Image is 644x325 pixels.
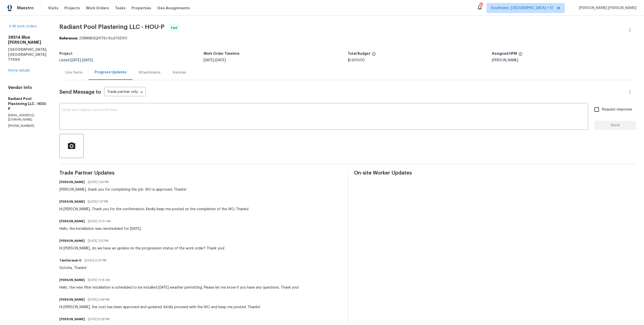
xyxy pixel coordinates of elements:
div: Hello, the new filter installation is scheduled to be installed [DATE] weather permitting. Please... [59,285,299,290]
p: [EMAIL_ADDRESS][DOMAIN_NAME] [8,113,47,122]
div: Hi [PERSON_NAME], the cost has been approved and updated. Kindly proceed with the WO and keep me ... [59,305,260,310]
span: The total cost of line items that have been proposed by Opendoor. This sum includes line items th... [372,52,376,59]
h4: Vendor Info [8,85,47,90]
span: Send Message to [59,90,101,95]
h6: [PERSON_NAME] [59,297,85,302]
div: Hello, the installation was rescheduled for [DATE]. [59,226,141,231]
h5: Radiant Pool Plastering LLC - HOU-P [8,96,47,111]
div: Line Items [65,70,83,75]
div: Progress Updates [95,70,127,75]
span: Projects [64,6,80,11]
div: Hi [PERSON_NAME], Thank you for the confirmation. Kindly keep me posted on the completion of the ... [59,207,249,212]
span: - [70,59,93,62]
span: Request response [602,107,632,112]
span: [DATE] [82,59,93,62]
span: [DATE] 10:31 AM [88,219,111,224]
span: Southwest, [GEOGRAPHIC_DATA] + 51 [491,6,553,11]
div: 749 [479,3,483,8]
b: Reference: [59,37,78,40]
span: On-site Worker Updates [354,171,636,176]
div: 2VRM9KXQH1TKJ-9cd7051f0 [59,36,636,41]
span: Tasks [115,6,126,10]
h6: [PERSON_NAME] [59,219,85,224]
span: [DATE] 1:37 PM [88,199,108,204]
span: Properties [132,6,151,11]
h6: [PERSON_NAME] [59,238,85,243]
span: Visits [48,6,58,11]
h2: 28514 Blue [PERSON_NAME] [8,35,47,45]
h6: [PERSON_NAME] [59,278,85,283]
span: [DATE] 7:22 PM [88,238,108,243]
div: Trade partner only [104,88,146,96]
span: Geo Assignments [157,6,190,11]
h5: Assigned HPM [492,52,517,56]
div: [PERSON_NAME], thank you for completing the job. WO is approved. Thanks! [59,187,186,192]
h6: [PERSON_NAME] [59,317,85,322]
div: [PERSON_NAME] [492,59,636,62]
span: Listed [59,59,93,62]
span: [DATE] [215,59,226,62]
span: $1,600.00 [348,59,365,62]
span: Radiant Pool Plastering LLC - HOU-P [59,24,165,30]
h5: [GEOGRAPHIC_DATA], [GEOGRAPHIC_DATA] 77494 [8,47,47,62]
h5: Work Order Timeline [204,52,239,56]
a: Home details [8,69,30,72]
h6: [PERSON_NAME] [59,180,85,185]
span: Paid [171,25,179,30]
div: Attachments [139,70,160,75]
span: [DATE] [204,59,214,62]
div: Invoices [173,70,186,75]
span: - [204,59,226,62]
span: The hpm assigned to this work order. [518,52,522,59]
span: [DATE] 6:28 PM [88,317,109,322]
p: [PHONE_NUMBER] [8,124,47,128]
span: Trade Partner Updates [59,171,341,176]
span: [DATE] 2:49 PM [88,297,109,302]
span: [DATE] [70,59,81,62]
a: All work orders [8,25,37,28]
span: [DATE] 4:05 PM [85,258,106,263]
span: [DATE] 11:16 AM [88,278,110,283]
span: Work Orders [86,6,109,11]
h5: Project [59,52,72,56]
span: Maestro [17,6,34,11]
h5: Total Budget [348,52,370,56]
span: [DATE] 1:56 PM [88,180,109,185]
div: Hi [PERSON_NAME], do we have an update on the progression status of the work order? Thank you! [59,246,224,251]
h6: Tamilarasan D [59,258,82,263]
h6: [PERSON_NAME] [59,199,85,204]
div: Gotcha, Thanks! [59,265,109,270]
span: [PERSON_NAME] [PERSON_NAME] [577,6,636,11]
